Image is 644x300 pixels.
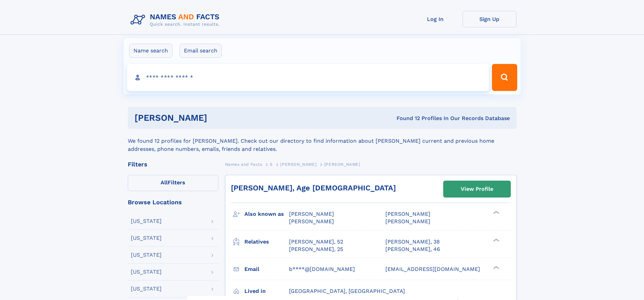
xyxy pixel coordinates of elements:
a: [PERSON_NAME] [280,160,316,168]
a: Log In [408,11,462,27]
div: ❯ [492,238,500,242]
span: [PERSON_NAME] [289,218,334,225]
div: [US_STATE] [131,218,162,224]
div: ❯ [492,265,500,270]
label: Email search [180,44,222,58]
span: [PERSON_NAME] [280,162,316,167]
a: S [270,160,273,168]
input: search input [127,64,489,91]
span: [EMAIL_ADDRESS][DOMAIN_NAME] [385,266,480,272]
h3: Also known as [244,208,289,220]
img: Logo Names and Facts [128,11,225,29]
a: Sign Up [462,11,517,27]
div: We found 12 profiles for [PERSON_NAME]. Check out our directory to find information about [PERSON... [128,129,517,153]
label: Name search [129,44,172,58]
h3: Relatives [244,236,289,248]
span: [PERSON_NAME] [385,211,430,217]
h1: [PERSON_NAME] [135,114,302,122]
div: Found 12 Profiles In Our Records Database [302,115,510,122]
label: Filters [128,175,218,191]
h3: Lived in [244,285,289,297]
a: [PERSON_NAME], Age [DEMOGRAPHIC_DATA] [231,184,396,192]
div: [US_STATE] [131,269,162,275]
span: [GEOGRAPHIC_DATA], [GEOGRAPHIC_DATA] [289,288,405,294]
div: View Profile [461,181,493,197]
div: ❯ [492,210,500,215]
a: View Profile [444,181,510,197]
a: [PERSON_NAME], 25 [289,246,343,253]
div: [US_STATE] [131,286,162,292]
span: [PERSON_NAME] [385,218,430,225]
a: Names and Facts [225,160,262,168]
span: [PERSON_NAME] [289,211,334,217]
a: [PERSON_NAME], 52 [289,238,343,246]
h3: Email [244,263,289,275]
span: All [161,179,168,186]
div: [US_STATE] [131,235,162,241]
a: [PERSON_NAME], 38 [385,238,440,246]
div: Browse Locations [128,199,218,205]
span: [PERSON_NAME] [324,162,360,167]
div: Filters [128,161,218,167]
a: [PERSON_NAME], 46 [385,246,440,253]
button: Search Button [492,64,517,91]
div: [US_STATE] [131,252,162,258]
span: S [270,162,273,167]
